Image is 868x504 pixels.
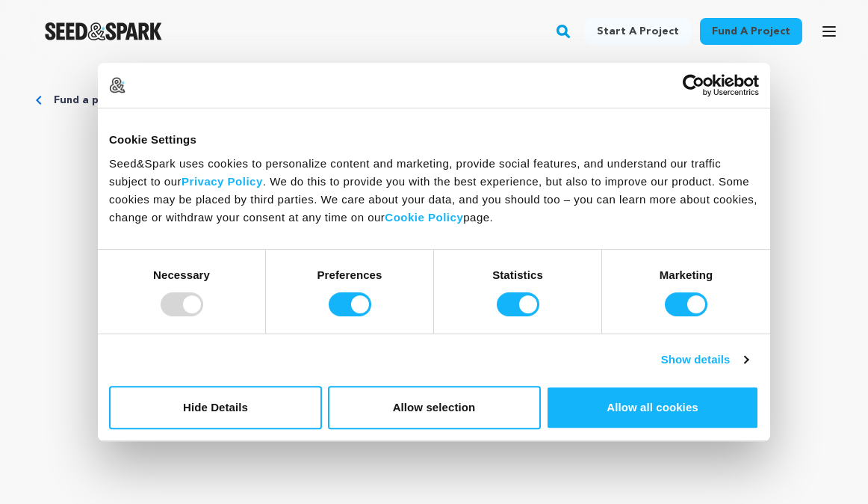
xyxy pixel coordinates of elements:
[109,77,125,93] img: logo
[45,22,162,40] img: Seed&Spark Logo Dark Mode
[660,268,713,281] strong: Marketing
[54,93,131,108] a: Fund a project
[317,268,382,281] strong: Preferences
[492,268,543,281] strong: Statistics
[628,74,759,96] a: Usercentrics Cookiebot - opens in a new window
[661,351,748,369] a: Show details
[182,175,263,188] a: Privacy Policy
[153,268,210,281] strong: Necessary
[385,211,463,224] a: Cookie Policy
[546,386,759,429] button: Allow all cookies
[109,131,759,149] div: Cookie Settings
[328,386,541,429] button: Allow selection
[36,93,832,108] div: Breadcrumb
[45,22,162,40] a: Seed&Spark Homepage
[109,386,322,429] button: Hide Details
[109,155,759,227] div: Seed&Spark uses cookies to personalize content and marketing, provide social features, and unders...
[700,18,802,45] a: Fund a project
[585,18,691,45] a: Start a project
